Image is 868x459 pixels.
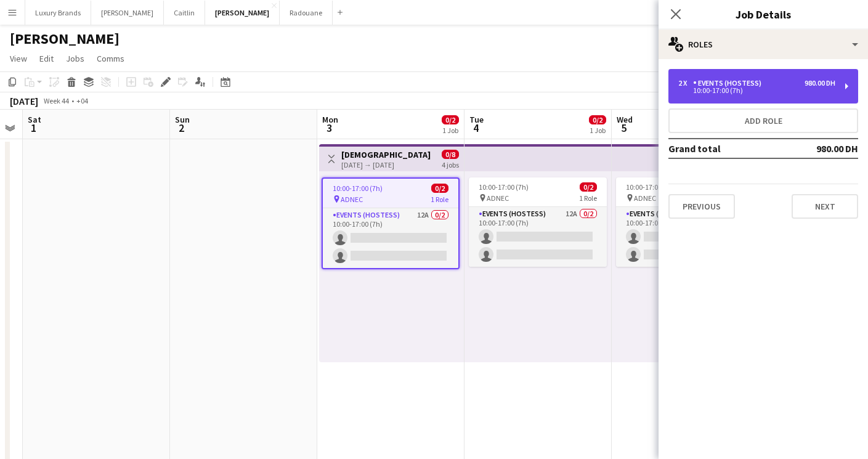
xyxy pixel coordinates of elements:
[431,184,448,193] span: 0/2
[280,1,333,25] button: Radouane
[97,53,124,64] span: Comms
[442,126,458,135] div: 1 Job
[616,177,754,267] app-job-card: 10:00-17:00 (7h)0/2 ADNEC1 RoleEvents (Hostess)12A0/210:00-17:00 (7h)
[634,193,656,203] span: ADNEC
[469,114,484,125] span: Tue
[469,207,607,267] app-card-role: Events (Hostess)12A0/210:00-17:00 (7h)
[26,121,41,135] span: 1
[469,177,607,267] app-job-card: 10:00-17:00 (7h)0/2 ADNEC1 RoleEvents (Hostess)12A0/210:00-17:00 (7h)
[668,139,781,158] td: Grand total
[10,95,38,107] div: [DATE]
[322,114,338,125] span: Mon
[66,53,84,64] span: Jobs
[34,51,59,67] a: Edit
[41,96,71,105] span: Week 44
[479,182,529,192] span: 10:00-17:00 (7h)
[468,121,484,135] span: 4
[164,1,205,25] button: Caitlin
[92,51,129,67] a: Comms
[442,159,459,169] div: 4 jobs
[615,121,633,135] span: 5
[25,1,91,25] button: Luxury Brands
[792,194,858,219] button: Next
[805,79,835,87] div: 980.00 DH
[668,194,735,219] button: Previous
[487,193,509,203] span: ADNEC
[442,115,459,124] span: 0/2
[320,121,338,135] span: 3
[322,177,460,269] app-job-card: 10:00-17:00 (7h)0/2 ADNEC1 RoleEvents (Hostess)12A0/210:00-17:00 (7h)
[39,53,54,64] span: Edit
[175,114,190,125] span: Sun
[431,195,448,204] span: 1 Role
[693,79,766,87] div: Events (Hostess)
[91,1,164,25] button: [PERSON_NAME]
[590,126,606,135] div: 1 Job
[442,150,459,159] span: 0/8
[341,160,433,169] div: [DATE] → [DATE]
[616,207,754,267] app-card-role: Events (Hostess)12A0/210:00-17:00 (7h)
[333,184,383,193] span: 10:00-17:00 (7h)
[76,96,88,105] div: +04
[10,30,120,48] h1: [PERSON_NAME]
[678,79,693,87] div: 2 x
[5,51,32,67] a: View
[659,6,868,22] h3: Job Details
[659,30,868,59] div: Roles
[781,139,858,158] td: 980.00 DH
[579,193,597,203] span: 1 Role
[626,182,676,192] span: 10:00-17:00 (7h)
[173,121,190,135] span: 2
[617,114,633,125] span: Wed
[589,115,606,124] span: 0/2
[341,149,433,160] h3: [DEMOGRAPHIC_DATA] Hostess | ADIPEC Exhibition | [GEOGRAPHIC_DATA] | [DATE]-[DATE]
[61,51,89,67] a: Jobs
[205,1,280,25] button: [PERSON_NAME]
[668,108,858,133] button: Add role
[678,87,835,94] div: 10:00-17:00 (7h)
[28,114,41,125] span: Sat
[341,195,363,204] span: ADNEC
[10,53,27,64] span: View
[323,208,458,268] app-card-role: Events (Hostess)12A0/210:00-17:00 (7h)
[580,182,597,192] span: 0/2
